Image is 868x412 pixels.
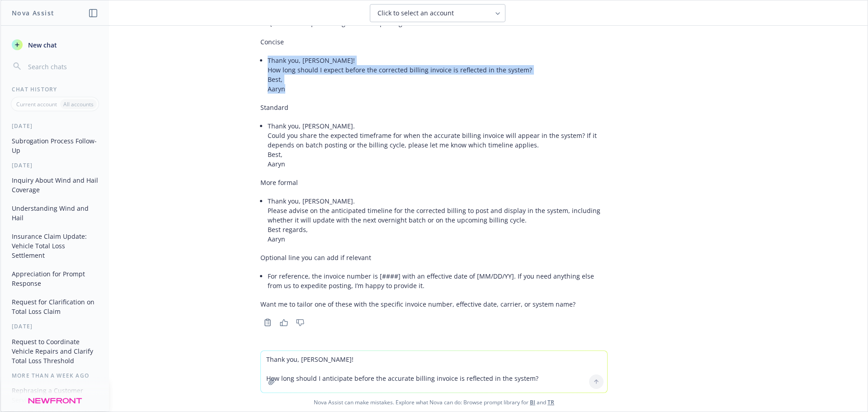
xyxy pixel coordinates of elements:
span: Nova Assist can make mistakes. Explore what Nova can do: Browse prompt library for and [4,393,864,412]
span: Click to select an account [377,9,454,18]
button: Inquiry About Wind and Hail Coverage [8,173,102,197]
p: Optional line you can add if relevant [260,253,608,262]
p: More formal [260,178,608,187]
button: Request for Clarification on Total Loss Claim [8,294,102,319]
span: New chat [26,40,57,50]
p: All accounts [63,100,94,108]
div: [DATE] [1,322,109,330]
button: Rephrasing a Customer Service Statement [8,383,102,407]
div: [DATE] [1,122,109,130]
div: [DATE] [1,161,109,169]
li: Thank you, [PERSON_NAME]. Could you share the expected timeframe for when the accurate billing in... [268,119,608,170]
svg: Copy to clipboard [264,318,272,327]
a: BI [530,398,535,406]
button: Thumbs down [293,316,307,329]
button: Request to Coordinate Vehicle Repairs and Clarify Total Loss Threshold [8,334,102,368]
div: Chat History [1,85,109,93]
button: Appreciation for Prompt Response [8,266,102,291]
button: Understanding Wind and Hail [8,201,102,225]
button: Subrogation Process Follow-Up [8,133,102,158]
input: Search chats [26,60,98,73]
p: Standard [260,103,608,112]
p: Current account [16,100,57,108]
button: Click to select an account [370,4,505,22]
p: Concise [260,37,608,47]
li: Thank you, [PERSON_NAME]. Please advise on the anticipated timeline for the corrected billing to ... [268,194,608,246]
p: Want me to tailor one of these with the specific invoice number, effective date, carrier, or syst... [260,299,608,309]
a: TR [547,398,554,406]
button: New chat [8,37,102,53]
h1: Nova Assist [12,8,54,18]
div: More than a week ago [1,372,109,379]
li: Thank you, [PERSON_NAME]! How long should I expect before the corrected billing invoice is reflec... [268,54,608,95]
button: Insurance Claim Update: Vehicle Total Loss Settlement [8,229,102,263]
li: For reference, the invoice number is [####] with an effective date of [MM/DD/YY]. If you need any... [268,270,608,292]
